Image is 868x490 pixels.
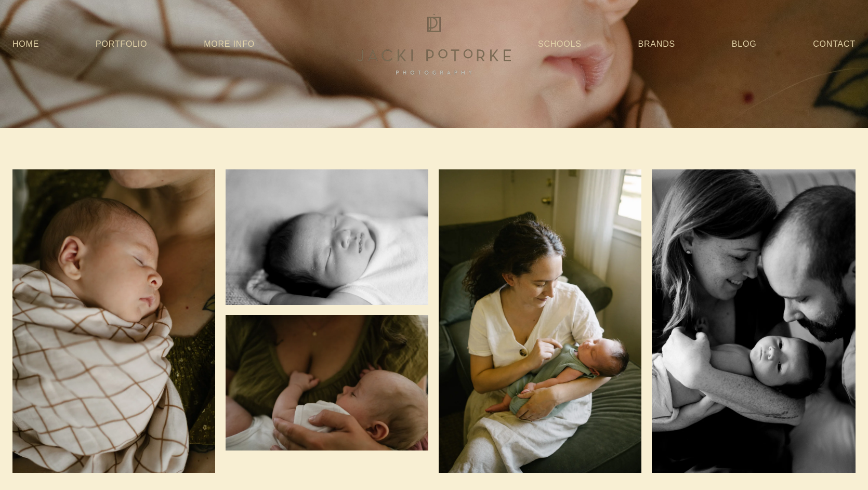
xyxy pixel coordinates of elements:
a: Schools [538,35,582,54]
img: valberg-family-teaser-jackipotorkephoto-32.jpg [226,315,428,451]
img: tran-backman-2020-jackipotorkephoto-31.jpg [226,169,428,305]
img: Jacki Potorke Sacramento Family Photographer [351,11,517,77]
a: Portfolio [96,39,147,48]
a: Home [12,35,39,54]
img: alex-luna-jackipotorkephoto-7.jpg [439,169,641,473]
img: silas-newborn-teaser-jackipotorkephoto-15.jpg [652,169,856,473]
a: Blog [732,35,757,54]
img: goodwin-sept2022-jacpotorkephoto-301.jpg [12,169,215,473]
a: Brands [638,35,675,54]
a: More Info [204,35,255,54]
a: Contact [813,35,856,54]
